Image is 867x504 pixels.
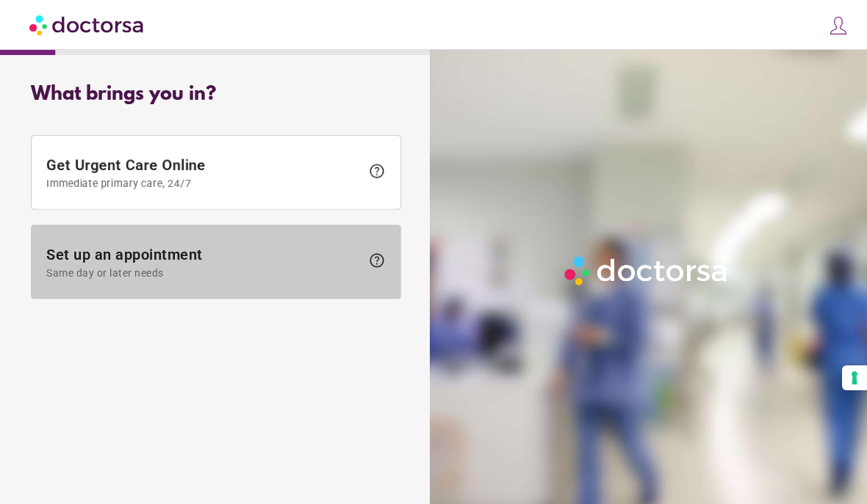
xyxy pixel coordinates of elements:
span: Same day or later needs [46,267,361,279]
img: Doctorsa.com [29,8,145,41]
span: Get Urgent Care Online [46,156,361,189]
span: Immediate primary care, 24/7 [46,178,361,189]
div: What brings you in? [31,84,401,106]
img: Logo-Doctorsa-trans-White-partial-flat.png [560,252,733,291]
span: help [368,162,386,180]
span: Set up an appointment [46,246,361,279]
span: help [368,252,386,269]
img: icons8-customer-100.png [828,15,849,36]
button: Your consent preferences for tracking technologies [842,365,867,390]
